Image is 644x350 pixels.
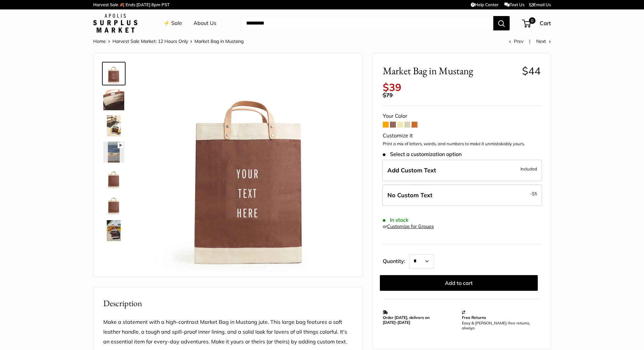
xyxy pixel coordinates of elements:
a: Help Center [471,2,499,7]
span: - [530,190,537,198]
a: Home [93,38,106,44]
p: Easy & [PERSON_NAME]-free returns, always [462,321,538,330]
span: $79 [383,92,393,98]
img: Market Bag in Mustang [103,89,124,110]
span: Select a customization option [383,151,462,157]
img: description_Seal of authenticity printed on the backside of every bag. [103,168,124,189]
span: $5 [532,191,537,196]
img: Apolis: Surplus Market [93,14,137,33]
a: Market Bag in Mustang [102,88,126,112]
span: Add Custom Text [387,166,436,174]
a: Market Bag in Mustang [102,219,126,242]
button: Search [493,16,510,30]
a: Email Us [529,2,551,7]
label: Add Custom Text [382,160,542,181]
span: Included [520,165,537,173]
a: Text Us [504,2,524,7]
span: $44 [522,64,541,77]
img: Market Bag in Mustang [103,142,124,163]
div: Customize It [383,131,541,141]
input: Search... [241,16,493,30]
span: Cart [540,20,551,26]
img: Market Bag in Mustang [103,220,124,241]
h2: Description [103,297,353,310]
button: Add to cart [380,275,538,291]
p: Print a mix of letters, words, and numbers to make it unmistakably yours. [383,141,541,147]
div: or [383,222,434,231]
a: 0 Cart [523,18,551,28]
a: Prev [509,38,523,44]
a: Next [536,38,551,44]
img: Market Bag in Mustang [103,63,124,84]
span: Market Bag in Mustang [383,65,517,77]
label: Quantity: [383,252,409,269]
a: Market Bag in Mustang [102,62,126,85]
img: Market Bag in Mustang [146,63,353,270]
a: ⚡️ Sale [163,18,182,28]
a: description_Seal of authenticity printed on the backside of every bag. [102,166,126,190]
a: About Us [194,18,216,28]
label: Leave Blank [382,184,542,206]
strong: Order [DATE], delivers on [DATE]–[DATE] [383,315,430,325]
span: Market Bag in Mustang [195,38,244,44]
img: Market Bag in Mustang [103,115,124,136]
span: 0 [529,17,535,24]
span: No Custom Text [387,191,432,199]
a: Market Bag in Mustang [102,193,126,216]
a: Market Bag in Mustang [102,114,126,138]
a: Harvest Sale Market: 12 Hours Only [112,38,188,44]
span: $39 [383,81,401,94]
img: Market Bag in Mustang [103,194,124,215]
strong: Free Returns [462,315,486,320]
p: Make a statement with a high-contrast Market Bag in Mustang jute. This large bag features a soft ... [103,317,353,347]
span: In stock [383,217,409,223]
a: Customize for Groups [387,223,434,229]
a: Market Bag in Mustang [102,140,126,164]
div: Your Color [383,111,541,121]
nav: Breadcrumb [93,37,244,45]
